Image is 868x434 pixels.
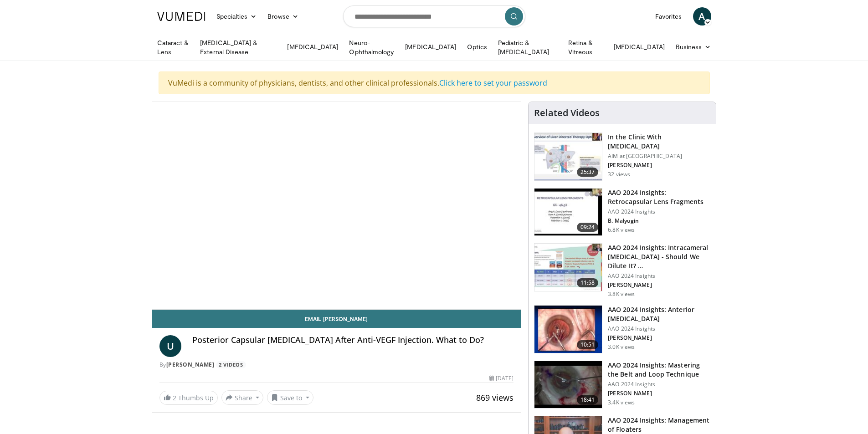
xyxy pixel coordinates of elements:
[608,381,710,388] p: AAO 2024 Insights
[608,38,670,56] a: [MEDICAL_DATA]
[534,107,600,118] h4: Related Videos
[693,7,711,26] a: A
[577,168,599,177] span: 25:37
[534,305,710,353] a: 10:51 AAO 2024 Insights: Anterior [MEDICAL_DATA] AAO 2024 Insights [PERSON_NAME] 3.0K views
[262,7,304,26] a: Browse
[152,38,195,56] a: Cataract & Lens
[608,416,710,434] h3: AAO 2024 Insights: Management of Floaters
[608,361,710,379] h3: AAO 2024 Insights: Mastering the Belt and Loop Technique
[577,278,599,287] span: 11:58
[173,393,176,402] span: 2
[159,391,218,405] a: 2 Thumbs Up
[608,243,710,271] h3: AAO 2024 Insights: Intracameral [MEDICAL_DATA] - Should We Dilute It? …
[534,361,602,408] img: 22a3a3a3-03de-4b31-bd81-a17540334f4a.150x105_q85_crop-smart_upscale.jpg
[166,361,215,368] a: [PERSON_NAME]
[152,310,521,328] a: Email [PERSON_NAME]
[608,188,710,206] h3: AAO 2024 Insights: Retrocapsular Lens Fragments
[343,5,525,27] input: Search topics, interventions
[221,390,264,405] button: Share
[534,133,710,181] a: 25:37 In the Clinic With [MEDICAL_DATA] AIM at [GEOGRAPHIC_DATA] [PERSON_NAME] 32 views
[534,189,602,236] img: 01f52a5c-6a53-4eb2-8a1d-dad0d168ea80.150x105_q85_crop-smart_upscale.jpg
[534,188,710,236] a: 09:24 AAO 2024 Insights: Retrocapsular Lens Fragments AAO 2024 Insights B. Malyugin 6.8K views
[608,399,635,406] p: 3.4K views
[211,7,262,26] a: Specialties
[216,361,246,369] a: 2 Videos
[577,223,599,232] span: 09:24
[608,208,710,215] p: AAO 2024 Insights
[608,291,635,298] p: 3.8K views
[608,334,710,342] p: [PERSON_NAME]
[563,38,608,56] a: Retina & Vitreous
[192,335,514,345] h4: Posterior Capsular [MEDICAL_DATA] After Anti-VEGF Injection. What to Do?
[159,361,514,369] div: By
[267,390,313,405] button: Save to
[159,335,181,357] a: U
[608,305,710,323] h3: AAO 2024 Insights: Anterior [MEDICAL_DATA]
[493,38,563,56] a: Pediatric & [MEDICAL_DATA]
[152,102,521,310] video-js: Video Player
[462,38,492,56] a: Optics
[608,226,635,234] p: 6.8K views
[400,38,462,56] a: [MEDICAL_DATA]
[608,343,635,351] p: 3.0K views
[577,340,599,349] span: 10:51
[159,71,710,94] div: VuMedi is a community of physicians, dentists, and other clinical professionals.
[489,374,514,383] div: [DATE]
[282,38,344,56] a: [MEDICAL_DATA]
[650,7,688,26] a: Favorites
[534,244,602,291] img: de733f49-b136-4bdc-9e00-4021288efeb7.150x105_q85_crop-smart_upscale.jpg
[476,392,514,403] span: 869 views
[608,390,710,397] p: [PERSON_NAME]
[534,306,602,353] img: fd942f01-32bb-45af-b226-b96b538a46e6.150x105_q85_crop-smart_upscale.jpg
[608,217,710,225] p: B. Malyugin
[195,38,282,56] a: [MEDICAL_DATA] & External Disease
[608,133,710,151] h3: In the Clinic With [MEDICAL_DATA]
[608,281,710,289] p: [PERSON_NAME]
[608,171,630,178] p: 32 views
[577,395,599,404] span: 18:41
[157,12,205,21] img: VuMedi Logo
[608,153,710,160] p: AIM at [GEOGRAPHIC_DATA]
[534,133,602,180] img: 79b7ca61-ab04-43f8-89ee-10b6a48a0462.150x105_q85_crop-smart_upscale.jpg
[608,272,710,280] p: AAO 2024 Insights
[608,162,710,169] p: [PERSON_NAME]
[344,38,400,56] a: Neuro-Ophthalmology
[534,243,710,298] a: 11:58 AAO 2024 Insights: Intracameral [MEDICAL_DATA] - Should We Dilute It? … AAO 2024 Insights [...
[534,361,710,409] a: 18:41 AAO 2024 Insights: Mastering the Belt and Loop Technique AAO 2024 Insights [PERSON_NAME] 3....
[608,325,710,332] p: AAO 2024 Insights
[670,38,717,56] a: Business
[439,78,547,88] a: Click here to set your password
